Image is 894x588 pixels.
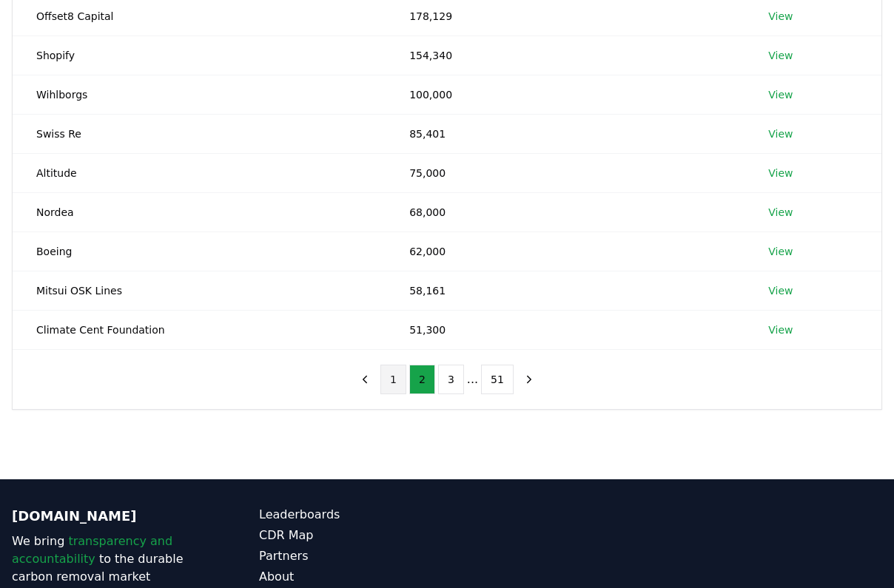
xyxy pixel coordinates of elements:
[467,371,478,388] li: ...
[13,271,386,310] td: Mitsui OSK Lines
[13,36,386,75] td: Shopify
[768,322,793,337] a: View
[12,533,200,586] p: We bring to the durable carbon removal market
[259,568,447,586] a: About
[481,365,514,394] button: 51
[768,283,793,298] a: View
[386,271,745,310] td: 58,161
[259,506,447,524] a: Leaderboards
[386,310,745,349] td: 51,300
[380,365,406,394] button: 1
[768,244,793,259] a: View
[12,506,200,527] p: [DOMAIN_NAME]
[768,126,793,141] a: View
[386,192,745,232] td: 68,000
[386,36,745,75] td: 154,340
[352,365,377,394] button: previous page
[768,166,793,180] a: View
[768,87,793,102] a: View
[13,192,386,232] td: Nordea
[13,153,386,192] td: Altitude
[259,547,447,565] a: Partners
[386,114,745,153] td: 85,401
[12,534,172,566] span: transparency and accountability
[768,9,793,24] a: View
[386,153,745,192] td: 75,000
[409,365,435,394] button: 2
[13,75,386,114] td: Wihlborgs
[386,232,745,271] td: 62,000
[517,365,542,394] button: next page
[259,527,447,544] a: CDR Map
[768,205,793,220] a: View
[768,48,793,63] a: View
[13,232,386,271] td: Boeing
[386,75,745,114] td: 100,000
[13,114,386,153] td: Swiss Re
[438,365,464,394] button: 3
[13,310,386,349] td: Climate Cent Foundation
